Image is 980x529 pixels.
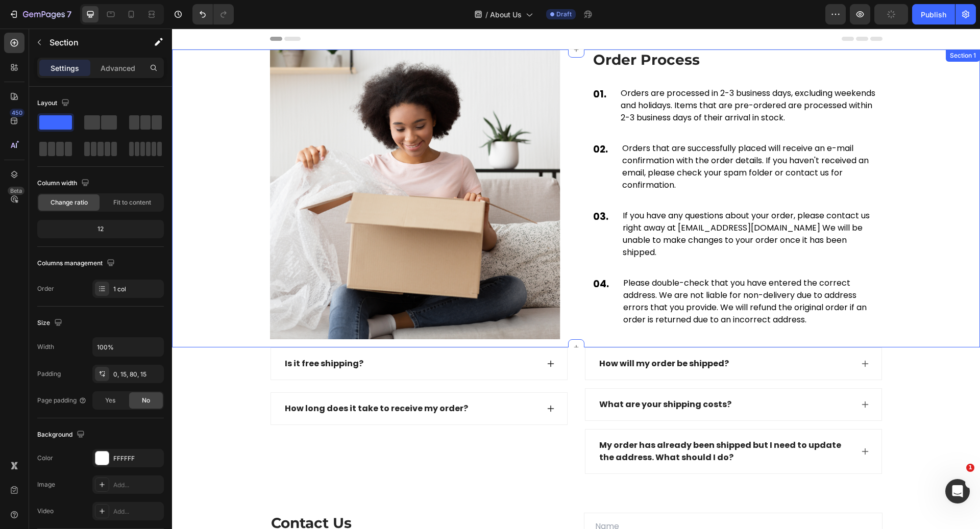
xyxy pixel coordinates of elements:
[10,109,24,117] div: 450
[421,59,434,73] p: 01.
[113,370,161,379] div: 0, 15, 80, 15
[37,454,53,463] div: Color
[172,29,980,529] iframe: Design area
[67,8,71,20] p: 7
[412,484,710,512] input: Name
[37,396,87,405] div: Page padding
[99,485,396,503] p: Contact Us
[449,59,709,95] p: Orders are processed in 2-3 business days, excluding weekends and holidays. Items that are pre-or...
[113,454,161,463] div: FFFFFF
[421,181,436,196] p: 03.
[111,328,193,343] div: Is it free shipping?
[37,257,117,270] div: Columns management
[37,284,54,293] div: Order
[113,481,161,490] div: Add...
[51,198,88,207] span: Change ratio
[945,479,970,503] iframe: Intercom live chat
[776,22,806,32] div: Section 1
[556,10,572,19] span: Draft
[426,328,558,343] div: How will my order be shipped?
[8,187,24,195] div: Beta
[113,198,151,207] span: Fit to content
[51,63,79,73] p: Settings
[37,507,54,516] div: Video
[39,222,162,236] div: 12
[451,181,709,230] p: If you have any questions about your order, please contact us right away at [EMAIL_ADDRESS][DOMAI...
[50,36,133,48] p: Section
[421,114,436,129] p: 02.
[37,316,64,330] div: Size
[421,248,437,263] p: 04.
[37,369,61,379] div: Padding
[192,4,234,24] div: Undo/Redo
[966,464,974,472] span: 1
[485,9,488,20] span: /
[37,177,91,190] div: Column width
[37,342,54,351] div: Width
[4,4,76,24] button: 7
[450,114,709,163] p: Orders that are successfully placed will receive an e-mail confirmation with the order details. I...
[113,285,161,294] div: 1 col
[451,248,709,297] p: Please double-check that you have entered the correct address. We are not liable for non-delivery...
[490,9,522,20] span: About Us
[37,428,87,442] div: Background
[105,396,115,405] span: Yes
[37,96,71,110] div: Layout
[37,480,55,489] div: Image
[142,396,150,405] span: No
[426,368,561,384] div: What are your shipping costs?
[921,9,946,20] div: Publish
[111,372,298,388] div: How long does it take to receive my order?
[912,4,955,24] button: Publish
[426,409,681,437] div: My order has already been shipped but I need to update the address. What should I do?
[113,507,161,516] div: Add...
[101,63,135,73] p: Advanced
[93,338,163,356] input: Auto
